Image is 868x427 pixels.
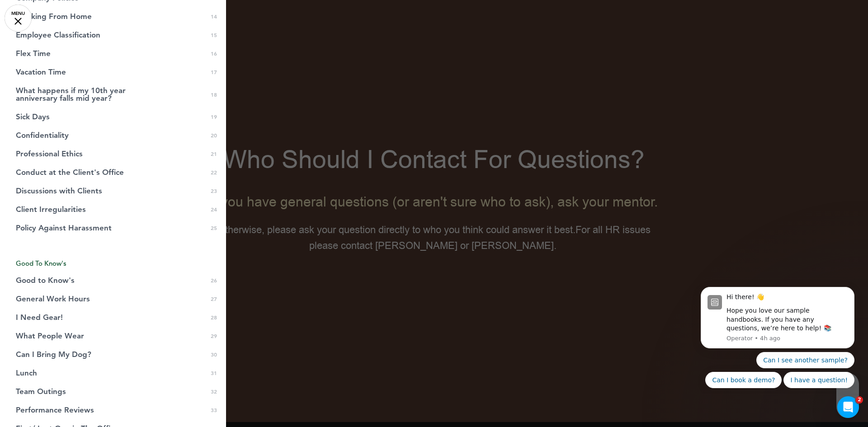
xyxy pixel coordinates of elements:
span: 33 [211,406,217,414]
span: What happens if my 10th year anniversary falls mid year? [16,87,165,102]
span: Conduct at the Client's Office [16,169,124,176]
iframe: Intercom notifications message [687,279,868,394]
span: 2 [856,396,863,404]
span: Team Outings [16,388,66,395]
span: 19 [211,113,217,121]
span: Flex Time [16,50,51,57]
span: 32 [211,388,217,395]
span: Client Irregularities [16,206,86,213]
span: 17 [211,68,217,76]
span: Lunch [16,369,37,377]
span: Discussions with Clients [16,187,102,195]
span: What People Wear [16,332,84,340]
span: Vacation Time [16,68,66,76]
span: 30 [211,351,217,358]
span: 16 [211,50,217,57]
span: Confidentiality [16,131,69,139]
span: 14 [211,13,217,20]
span: 24 [211,206,217,213]
span: 28 [211,314,217,321]
span: 15 [211,31,217,39]
span: Can I Bring My Dog? [16,351,91,358]
span: I Need Gear! [16,314,63,321]
span: 26 [211,277,217,284]
span: Performance Reviews [16,406,94,414]
span: 22 [211,169,217,176]
span: Working From Home [16,13,92,20]
span: Policy Against Harassment [16,224,112,232]
span: 20 [211,131,217,139]
span: 18 [211,91,217,99]
span: 23 [211,187,217,195]
iframe: Intercom live chat [837,396,859,418]
span: 27 [211,295,217,303]
span: General Work Hours [16,295,90,303]
span: 31 [211,369,217,377]
span: 29 [211,332,217,340]
span: Sick Days [16,113,50,121]
span: Good to Know's [16,277,75,284]
a: MENU [5,5,32,32]
span: Professional Ethics [16,150,83,158]
span: 21 [211,150,217,158]
span: Employee Classification [16,31,100,39]
span: 25 [211,224,217,232]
